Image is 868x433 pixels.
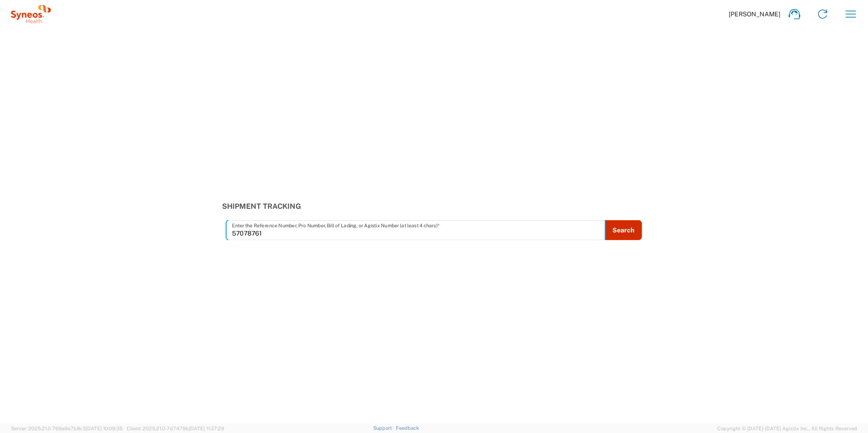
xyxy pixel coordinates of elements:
[86,426,123,431] span: [DATE] 10:09:35
[605,220,642,240] button: Search
[127,426,224,431] span: Client: 2025.21.0-7d7479b
[396,425,419,431] a: Feedback
[222,202,646,211] h3: Shipment Tracking
[11,426,123,431] span: Server: 2025.21.0-769a9a7b8c3
[373,425,396,431] a: Support
[729,10,780,18] span: [PERSON_NAME]
[717,424,857,433] span: Copyright © [DATE]-[DATE] Agistix Inc., All Rights Reserved
[189,426,224,431] span: [DATE] 11:37:29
